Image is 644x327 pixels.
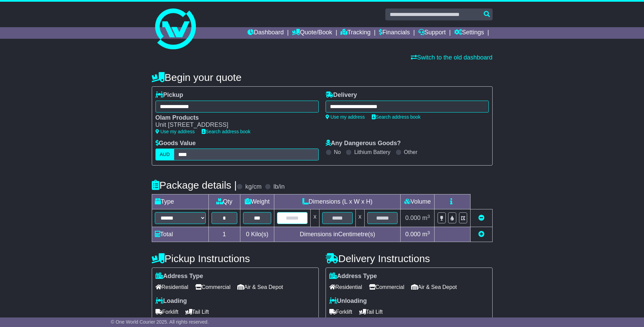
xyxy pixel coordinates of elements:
[355,209,364,227] td: x
[274,227,401,242] td: Dimensions in Centimetre(s)
[240,227,274,242] td: Kilo(s)
[478,214,484,221] a: Remove this item
[155,140,196,147] label: Goods Value
[427,214,430,219] sup: 3
[273,183,284,191] label: lb/in
[311,209,319,227] td: x
[274,194,401,209] td: Dimensions (L x W x H)
[240,194,274,209] td: Weight
[152,179,237,191] h4: Package details |
[405,214,421,221] span: 0.000
[326,140,401,147] label: Any Dangerous Goods?
[155,114,312,122] div: Olam Products
[454,27,484,39] a: Settings
[329,273,377,280] label: Address Type
[155,282,188,292] span: Residential
[427,230,430,235] sup: 3
[155,149,174,160] label: AUD
[152,227,208,242] td: Total
[478,231,484,238] a: Add new item
[326,114,365,120] a: Use my address
[411,282,457,292] span: Air & Sea Depot
[329,282,362,292] span: Residential
[152,72,493,83] h4: Begin your quote
[418,27,446,39] a: Support
[404,149,418,155] label: Other
[195,282,231,292] span: Commercial
[155,91,183,99] label: Pickup
[246,231,249,238] span: 0
[208,227,240,242] td: 1
[155,129,195,134] a: Use my address
[422,214,430,221] span: m
[152,253,319,264] h4: Pickup Instructions
[247,27,284,39] a: Dashboard
[155,307,179,317] span: Forklift
[329,297,367,305] label: Unloading
[369,282,404,292] span: Commercial
[401,194,435,209] td: Volume
[237,282,283,292] span: Air & Sea Depot
[155,273,203,280] label: Address Type
[422,231,430,238] span: m
[411,54,492,61] a: Switch to the old dashboard
[326,253,493,264] h4: Delivery Instructions
[245,183,261,191] label: kg/cm
[354,149,390,155] label: Lithium Battery
[329,307,352,317] span: Forklift
[292,27,332,39] a: Quote/Book
[334,149,341,155] label: No
[372,114,421,120] a: Search address book
[379,27,410,39] a: Financials
[185,307,209,317] span: Tail Lift
[208,194,240,209] td: Qty
[405,231,421,238] span: 0.000
[152,194,208,209] td: Type
[341,27,370,39] a: Tracking
[111,319,209,325] span: © One World Courier 2025. All rights reserved.
[155,297,187,305] label: Loading
[326,91,357,99] label: Delivery
[202,129,251,134] a: Search address book
[155,121,312,129] div: Unit [STREET_ADDRESS]
[359,307,383,317] span: Tail Lift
